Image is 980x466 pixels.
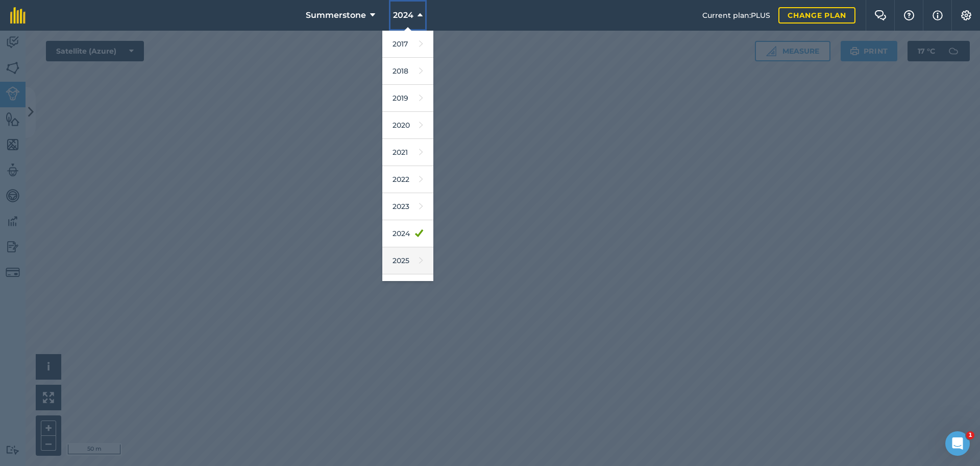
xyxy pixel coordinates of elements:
img: Two speech bubbles overlapping with the left bubble in the forefront [874,10,887,20]
a: 2022 [382,166,433,193]
a: 2017 [382,31,433,58]
img: A question mark icon [903,10,915,20]
img: svg+xml;base64,PHN2ZyB4bWxucz0iaHR0cDovL3d3dy53My5vcmcvMjAwMC9zdmciIHdpZHRoPSIxNyIgaGVpZ2h0PSIxNy... [933,9,943,21]
span: Summerstone [306,9,366,21]
a: 2019 [382,85,433,112]
span: Current plan : PLUS [702,10,770,21]
iframe: Intercom live chat [945,431,970,456]
img: A cog icon [960,10,972,20]
a: 2020 [382,112,433,139]
a: Change plan [778,7,855,24]
a: 2024 [382,220,433,247]
a: 2023 [382,193,433,220]
span: 1 [966,431,974,439]
img: fieldmargin Logo [10,7,26,24]
span: 2024 [393,9,413,21]
a: 2026 [382,274,433,301]
a: 2021 [382,139,433,166]
a: 2018 [382,58,433,85]
a: 2025 [382,247,433,274]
